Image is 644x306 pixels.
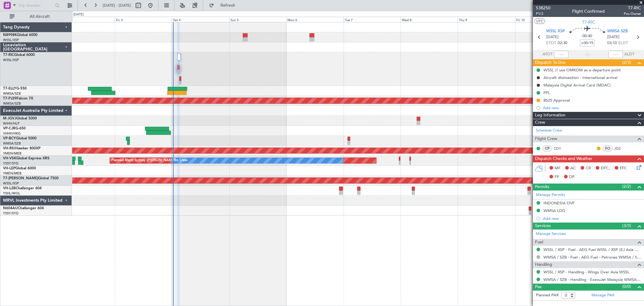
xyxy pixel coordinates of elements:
[622,59,631,66] span: (2/3)
[3,127,26,130] a: VP-CJRG-650
[3,137,37,140] a: VP-BCYGlobal 5000
[535,184,549,190] span: Permits
[3,161,18,166] a: YSSY/SYD
[536,11,550,16] span: P1/2
[543,200,575,206] div: INDONESIA OVF
[536,231,566,237] a: Manage Services
[535,284,542,291] span: Pax
[572,8,605,15] div: Flight Confirmed
[3,141,21,146] a: WMSA/SZB
[344,17,401,22] div: Tue 7
[3,147,40,150] a: VH-RIUHawker 800XP
[3,211,18,216] a: YSSY/SYD
[582,33,592,39] span: 00:40
[591,292,614,298] a: Manage PAX
[558,40,567,46] span: 02:30
[229,17,286,22] div: Sun 5
[3,187,16,190] span: VH-L2B
[174,156,187,165] div: No Crew
[535,261,552,268] span: Handling
[569,174,575,180] span: DP
[536,5,550,11] span: 538250
[3,91,21,96] a: WMSA/SZB
[618,40,628,46] span: ELDT
[622,283,631,290] span: (0/0)
[624,5,641,11] span: T7-RIC
[543,83,611,88] div: Malaysia Digital Arrival Card (MDAC)
[3,191,20,196] a: YSHL/WOL
[206,1,242,10] button: Refresh
[534,18,545,24] button: UTC
[3,101,21,106] a: WMSA/SZB
[18,1,53,10] input: Trip Number
[536,128,562,134] a: Schedule Crew
[546,28,565,34] span: WSSL XSP
[543,75,617,80] div: Aircraft disinsection - International arrival
[620,165,627,171] span: FFC
[3,97,17,100] span: T7-PJ29
[7,12,66,21] button: All Aircraft
[73,12,84,17] div: [DATE]
[542,145,552,152] div: CP
[3,171,21,176] a: YMEN/MEB
[115,17,172,22] div: Fri 3
[536,292,559,298] label: Planned PAX
[286,17,343,22] div: Mon 6
[582,19,595,25] span: T7-RIC
[535,135,557,142] span: Flight Crew
[3,53,14,57] span: T7-RIC
[3,127,15,130] span: VP-CJR
[3,87,16,90] span: T7-ELLY
[607,40,617,46] span: 03:10
[535,155,592,162] span: Dispatch Checks and Weather
[554,51,569,58] input: --:--
[535,239,543,246] span: Fuel
[16,15,64,19] span: All Aircraft
[3,207,18,210] span: N604AU
[58,17,115,22] div: Thu 2
[401,17,458,22] div: Wed 8
[603,145,613,152] div: FO
[103,3,131,8] span: [DATE] - [DATE]
[543,51,553,57] span: ATOT
[543,247,641,252] a: WSSL / XSP - Fuel - AEG Fuel WSSL / XSP (EJ Asia Only)
[3,33,37,37] a: N8998KGlobal 6000
[3,157,16,160] span: VH-VSK
[622,223,631,229] span: (3/3)
[607,34,620,40] span: [DATE]
[535,112,566,119] span: Leg Information
[3,121,20,126] a: WIHH/HLP
[172,17,229,22] div: Sat 4
[3,97,33,100] a: T7-PJ29Falcon 7X
[543,208,565,213] div: WMSA LDG
[555,174,559,180] span: FP
[3,117,16,120] span: M-JGVJ
[586,165,591,171] span: CR
[543,90,550,95] div: FPL
[543,269,630,275] a: WSSL / XSP - Handling - Wings Over Asia WSSL
[3,151,21,156] a: YMEN/MEB
[3,167,15,170] span: VH-LEP
[458,17,515,22] div: Thu 9
[3,187,42,190] a: VH-L2BChallenger 604
[515,17,572,22] div: Fri 10
[215,3,241,8] span: Refresh
[554,146,567,151] a: CDY
[3,131,21,136] a: VHHH/HKG
[3,53,35,57] a: T7-RICGlobal 6000
[111,156,181,165] div: Planned Maint Sydney ([PERSON_NAME] Intl)
[3,38,19,42] a: WSSL/XSP
[3,58,19,62] a: WSSL/XSP
[543,255,641,260] a: WMSA / SZB - Fuel - AEG Fuel - Petronas WMSA / SZB (EJ Asia Only)
[622,183,631,190] span: (2/2)
[3,177,38,180] span: T7-[PERSON_NAME]
[3,87,27,90] a: T7-ELLYG-550
[3,207,44,210] a: N604AUChallenger 604
[546,34,559,40] span: [DATE]
[570,165,576,171] span: AC
[3,167,36,170] a: VH-LEPGlobal 6000
[535,223,551,229] span: Services
[543,216,641,221] div: Add new
[543,98,570,103] div: BS25 Approval
[546,40,556,46] span: ETOT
